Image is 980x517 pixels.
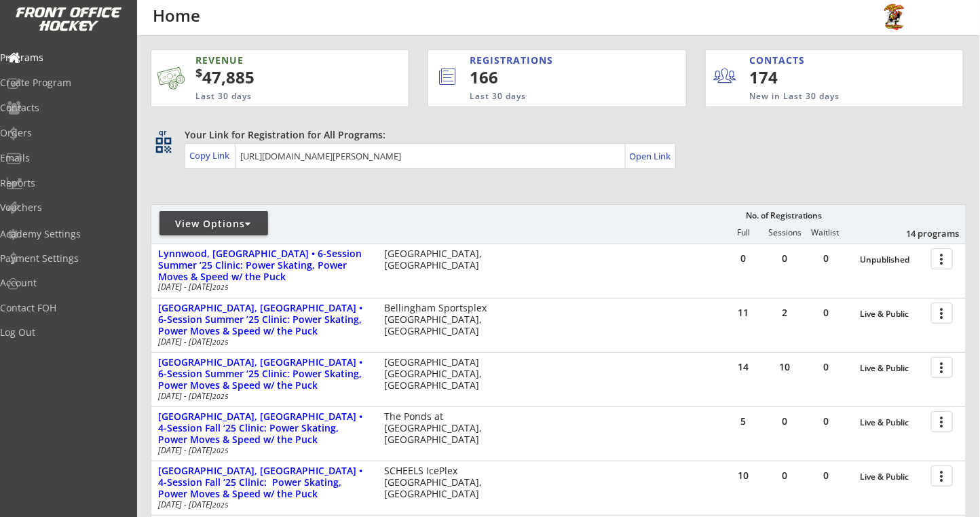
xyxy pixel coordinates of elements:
[470,54,626,67] div: REGISTRATIONS
[764,471,805,480] div: 0
[384,248,491,271] div: [GEOGRAPHIC_DATA], [GEOGRAPHIC_DATA]
[212,446,229,455] em: 2025
[470,91,630,102] div: Last 30 days
[750,91,901,102] div: New in Last 30 days
[806,308,846,318] div: 0
[384,411,491,445] div: The Ponds at [GEOGRAPHIC_DATA], [GEOGRAPHIC_DATA]
[158,248,370,282] div: Lynnwood, [GEOGRAPHIC_DATA] • 6-Session Summer ’25 Clinic: Power Skating, Power Moves & Speed w/ ...
[158,392,366,400] div: [DATE] - [DATE]
[750,54,812,67] div: CONTACTS
[931,248,953,269] button: more_vert
[158,338,366,346] div: [DATE] - [DATE]
[806,254,846,263] div: 0
[931,357,953,378] button: more_vert
[723,228,764,237] div: Full
[931,411,953,432] button: more_vert
[195,66,366,89] div: 47,885
[158,357,370,391] div: [GEOGRAPHIC_DATA], [GEOGRAPHIC_DATA] • 6-Session Summer ‘25 Clinic: Power Skating, Power Moves & ...
[384,303,491,337] div: Bellingham Sportsplex [GEOGRAPHIC_DATA], [GEOGRAPHIC_DATA]
[806,471,846,480] div: 0
[723,362,764,372] div: 14
[195,64,202,81] sup: $
[470,66,641,89] div: 166
[750,66,833,89] div: 174
[723,254,764,263] div: 0
[158,411,370,445] div: [GEOGRAPHIC_DATA], [GEOGRAPHIC_DATA] • 4-Session Fall ‘25 Clinic: Power Skating, Power Moves & Sp...
[764,417,805,426] div: 0
[806,417,846,426] div: 0
[861,255,924,265] div: Unpublished
[861,364,924,373] div: Live & Public
[764,254,805,263] div: 0
[158,283,366,291] div: [DATE] - [DATE]
[195,54,346,67] div: REVENUE
[742,211,826,221] div: No. of Registrations
[931,303,953,324] button: more_vert
[212,500,229,510] em: 2025
[861,309,924,319] div: Live & Public
[155,128,171,137] div: qr
[212,391,229,401] em: 2025
[764,308,805,318] div: 2
[931,465,953,486] button: more_vert
[806,362,846,372] div: 0
[185,128,924,142] div: Your Link for Registration for All Programs:
[723,308,764,318] div: 11
[189,149,232,161] div: Copy Link
[158,446,366,455] div: [DATE] - [DATE]
[764,362,805,372] div: 10
[158,303,370,337] div: [GEOGRAPHIC_DATA], [GEOGRAPHIC_DATA] • 6-Session Summer ’25 Clinic: Power Skating, Power Moves & ...
[630,147,673,166] a: Open Link
[212,282,229,292] em: 2025
[888,227,959,240] div: 14 programs
[212,337,229,347] em: 2025
[723,417,764,426] div: 5
[861,418,924,427] div: Live & Public
[158,465,370,499] div: [GEOGRAPHIC_DATA], [GEOGRAPHIC_DATA] • 4-Session Fall ‘25 Clinic: Power Skating, Power Moves & Sp...
[158,501,366,509] div: [DATE] - [DATE]
[764,228,805,237] div: Sessions
[805,228,846,237] div: Waitlist
[384,357,491,391] div: [GEOGRAPHIC_DATA] [GEOGRAPHIC_DATA], [GEOGRAPHIC_DATA]
[153,135,174,155] button: qr_code
[630,151,673,162] div: Open Link
[861,472,924,482] div: Live & Public
[384,465,491,499] div: SCHEELS IcePlex [GEOGRAPHIC_DATA], [GEOGRAPHIC_DATA]
[723,471,764,480] div: 10
[159,217,268,231] div: View Options
[195,91,346,102] div: Last 30 days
